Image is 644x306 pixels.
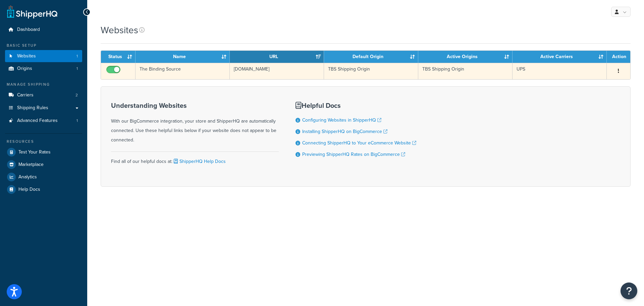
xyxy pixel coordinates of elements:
td: [DOMAIN_NAME] [230,63,324,79]
td: TBS Shipping Origin [324,63,418,79]
th: Status: activate to sort column ascending [101,51,136,63]
a: Help Docs [5,183,82,195]
a: Connecting ShipperHQ to Your eCommerce Website [302,139,416,146]
span: Origins [17,66,32,72]
a: Dashboard [5,24,82,36]
h3: Understanding Websites [111,102,279,109]
span: Advanced Features [17,118,58,124]
a: ShipperHQ Home [7,5,57,18]
li: Origins [5,62,82,75]
td: The Binding Source [136,63,230,79]
td: UPS [513,63,607,79]
a: Analytics [5,171,82,183]
a: Marketplace [5,159,82,171]
span: 1 [76,66,78,72]
a: Test Your Rates [5,146,82,158]
div: Resources [5,139,82,144]
th: Active Origins: activate to sort column ascending [418,51,513,63]
a: Configuring Websites in ShipperHQ [302,117,381,124]
div: With our BigCommerce integration, your store and ShipperHQ are automatically connected. Use these... [111,102,279,145]
span: Help Docs [18,187,40,192]
span: Carriers [17,92,34,98]
th: Active Carriers: activate to sort column ascending [513,51,607,63]
th: Default Origin: activate to sort column ascending [324,51,418,63]
span: 1 [76,53,78,59]
a: Carriers 2 [5,89,82,101]
a: Websites 1 [5,50,82,62]
span: Marketplace [18,162,44,168]
div: Basic Setup [5,43,82,48]
span: Analytics [18,174,37,180]
div: Find all of our helpful docs at: [111,151,279,166]
span: 2 [75,92,78,98]
li: Advanced Features [5,115,82,127]
th: URL: activate to sort column ascending [230,51,324,63]
th: Action [607,51,630,63]
a: Origins 1 [5,62,82,75]
li: Websites [5,50,82,62]
span: Shipping Rules [17,105,48,111]
td: TBS Shipping Origin [418,63,513,79]
a: Shipping Rules [5,102,82,114]
li: Carriers [5,89,82,101]
span: 1 [76,118,78,124]
a: Previewing ShipperHQ Rates on BigCommerce [302,151,405,158]
h1: Websites [101,24,138,37]
a: Advanced Features 1 [5,115,82,127]
a: ShipperHQ Help Docs [172,158,226,165]
span: Test Your Rates [18,149,51,155]
span: Websites [17,53,36,59]
a: Installing ShipperHQ on BigCommerce [302,128,387,135]
button: Open Resource Center [621,282,637,299]
th: Name: activate to sort column ascending [136,51,230,63]
h3: Helpful Docs [296,102,416,109]
div: Manage Shipping [5,82,82,87]
span: Dashboard [17,27,40,33]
